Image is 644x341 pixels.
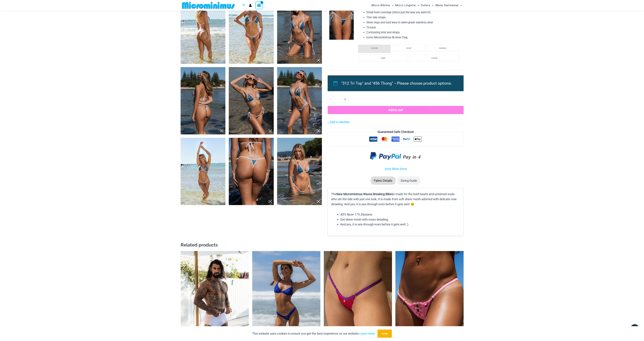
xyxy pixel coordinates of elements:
[255,1,263,9] a: View Shopping Cart, empty
[229,138,274,205] img: Waves Breaking Ocean 456 Bottom
[371,176,396,185] li: Fabric Details
[342,96,348,103] a: +
[359,332,375,335] a: Learn more
[341,81,393,86] span: "312 Tri Top" and "456 Thong"
[366,30,461,35] li: Contrasting bind and straps.
[331,192,460,207] p: The is made for the bold hearts and untamed souls who stir the tide with just one look. It is mad...
[421,1,430,10] span: Outers
[329,3,354,40] img: Waves Breaking Ocean 456 Bottom
[435,1,463,10] a: Mens SwimwearMenu ToggleMenu Toggle
[431,57,437,59] span: x-large
[330,120,350,124] span: Add to Wishlist
[328,120,350,125] a: Add to Wishlist
[358,45,391,53] li: x-small
[376,129,415,134] legend: Guaranteed Safe Checkout
[181,2,236,9] img: MM SHOP LOGO FLAT
[249,4,252,7] a: Account icon link
[371,1,394,10] a: Micro BikinisMenu ToggleMenu Toggle
[181,138,226,205] img: Waves Breaking Ocean 312 Top 456 Bottom
[406,47,411,49] span: small
[459,1,462,10] span: Menu Toggle
[366,15,461,20] li: Thin side straps.
[229,67,274,134] img: Waves Breaking Ocean 312 Top 456 Bottom
[378,330,392,338] button: Accept
[340,213,372,216] em: 83% Nyon 17% Elastane
[336,192,392,196] b: New Microminimus Waves Breaking Bikini
[366,10,461,15] li: Small front coverage (micro just the way you want it!).
[277,138,322,205] img: Waves Breaking Ocean 312 Top 456 Bottom
[341,80,456,87] li: →
[366,35,461,40] li: Iconic Microminimus M silver Flag.
[395,1,416,10] span: Micro Lingerie
[242,3,245,7] a: Search icon link
[252,331,375,336] p: This website uses cookies to ensure you get the best experience on our website.
[394,1,420,10] a: Micro LingerieMenu ToggleMenu Toggle
[370,1,464,10] nav: Site Navigation
[397,176,420,185] li: Sizing Guide
[427,45,459,51] li: medium
[181,67,226,134] img: Waves Breaking Ocean 312 Top 456 Bottom
[328,96,334,103] a: -
[435,1,459,10] span: Mens Swimwear
[390,1,394,10] span: Menu Toggle
[328,166,463,171] p: |
[439,47,447,49] span: medium
[181,242,464,248] h2: Related products
[381,57,385,59] span: large
[277,67,322,134] img: Waves Breaking Ocean 312 Top 456 Bottom
[371,1,390,10] span: Micro Bikinis
[397,81,452,86] span: Please choose product options.
[366,25,461,30] li: Tri-back.
[416,1,419,10] span: Menu Toggle
[371,47,378,49] span: x-small
[358,55,408,61] li: large
[430,1,434,10] span: Menu Toggle
[420,1,435,10] a: OutersMenu ToggleMenu Toggle
[392,45,425,51] li: small
[328,106,463,114] button: Add to cart
[334,96,342,103] input: Product quantity
[385,167,406,171] a: Sexy Bikini Sets
[340,222,460,227] li: And yes, it is see-through even before it gets wet! ;)
[410,55,459,61] li: x-large
[366,20,461,25] li: Silver rings and hard wear in swim-grade stainless steel
[340,217,460,222] li: Sot sheer mesh with roses detailing.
